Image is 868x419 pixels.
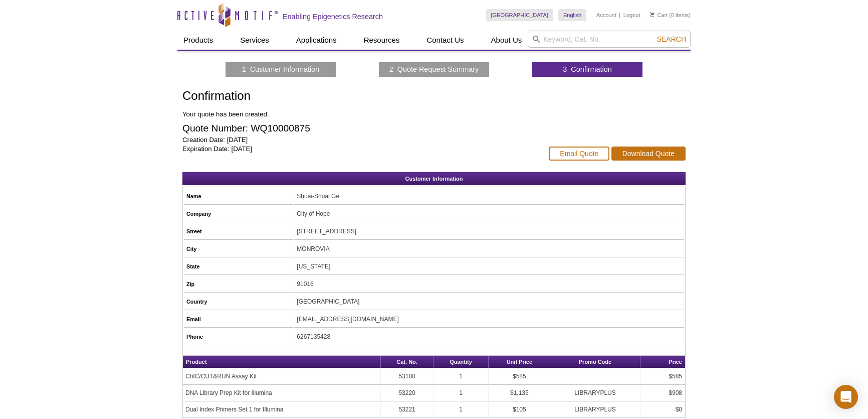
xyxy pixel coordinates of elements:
[294,223,684,240] td: [STREET_ADDRESS]
[381,356,433,368] th: Cat. No.
[550,356,640,368] th: Promo Code
[433,385,489,401] td: 1
[433,368,489,385] td: 1
[489,356,550,368] th: Unit Price
[182,110,539,119] p: Your quote has been created.
[186,244,290,253] h5: City
[182,124,539,133] h2: Quote Number: WQ10000875
[640,385,685,401] td: $908
[420,31,470,50] a: Contact Us
[294,311,684,328] td: [EMAIL_ADDRESS][DOMAIN_NAME]
[611,147,686,161] a: Download Quote
[183,385,381,401] td: DNA Library Prep Kit for Illumina
[381,401,433,418] td: 53221
[650,9,691,21] li: (0 items)
[650,12,655,17] img: Your Cart
[183,368,381,385] td: ChIC/CUT&RUN Assay Kit
[294,188,684,205] td: Shuai-Shuai Ge
[489,385,550,401] td: $1,135
[294,276,684,293] td: 91016
[550,401,640,418] td: LIBRARYPLUS
[528,31,691,48] input: Keyword, Cat. No.
[549,147,609,161] a: Email Quote
[485,31,528,50] a: About Us
[290,31,343,50] a: Applications
[381,368,433,385] td: 53180
[177,31,219,50] a: Products
[182,89,539,104] h1: Confirmation
[550,385,640,401] td: LIBRARYPLUS
[358,31,406,50] a: Resources
[558,9,586,21] a: English
[294,241,684,257] td: MONROVIA
[186,297,290,306] h5: Country
[654,35,689,44] button: Search
[234,31,275,50] a: Services
[186,332,290,341] h5: Phone
[183,356,381,368] th: Product
[294,206,684,222] td: City of Hope
[242,65,319,74] a: 1 Customer Information
[640,356,685,368] th: Price
[186,209,290,218] h5: Company
[640,368,685,385] td: $585
[433,401,489,418] td: 1
[489,401,550,418] td: $105
[183,401,381,418] td: Dual Index Primers Set 1 for Illumina
[563,65,612,74] a: 3 Confirmation
[294,258,684,275] td: [US_STATE]
[186,280,290,289] h5: Zip
[596,12,616,19] a: Account
[623,12,640,19] a: Logout
[186,227,290,236] h5: Street
[186,315,290,324] h5: Email
[619,9,620,21] li: |
[834,385,858,409] div: Open Intercom Messenger
[650,12,668,19] a: Cart
[389,65,479,74] a: 2 Quote Request Summary
[186,262,290,271] h5: State
[182,135,539,154] p: Creation Date: [DATE] Expiration Date: [DATE]
[294,329,684,345] td: 6267135428
[489,368,550,385] td: $585
[294,294,684,310] td: [GEOGRAPHIC_DATA]
[283,12,383,21] h2: Enabling Epigenetics Research
[657,35,686,43] span: Search
[186,192,290,201] h5: Name
[433,356,489,368] th: Quantity
[182,172,686,185] h2: Customer Information
[640,401,685,418] td: $0
[486,9,554,21] a: [GEOGRAPHIC_DATA]
[381,385,433,401] td: 53220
